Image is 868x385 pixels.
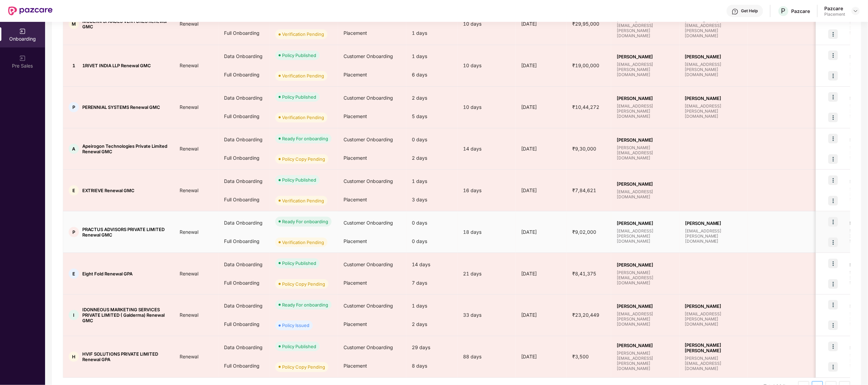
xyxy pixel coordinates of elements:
div: 88 days [458,353,516,360]
span: Placement [344,238,367,244]
span: [PERSON_NAME][EMAIL_ADDRESS][DOMAIN_NAME] [617,270,674,285]
div: Ready For onboarding [282,301,328,308]
span: IDONNEOUS MARKETING SERVICES PRIVATE LIMITED ( Galderma) Renewal GMC [82,307,169,323]
span: ₹9,30,000 [567,146,602,152]
span: ₹8,41,375 [567,271,602,276]
span: [PERSON_NAME] [617,262,674,268]
span: [EMAIL_ADDRESS][PERSON_NAME][DOMAIN_NAME] [685,62,742,77]
span: Customer Onboarding [344,303,393,309]
span: [PERSON_NAME][EMAIL_ADDRESS][PERSON_NAME][DOMAIN_NAME] [617,18,674,38]
div: 1 [69,60,79,71]
div: Policy Copy Pending [282,363,325,370]
div: 14 days [406,255,458,274]
span: [EMAIL_ADDRESS][DOMAIN_NAME] [617,189,674,199]
span: Renewal [174,271,204,276]
div: [DATE] [516,187,567,194]
div: Pazcare [825,5,845,12]
img: icon [828,217,838,227]
span: [PERSON_NAME] [685,303,742,309]
div: 3 days [406,190,458,209]
span: [PERSON_NAME][EMAIL_ADDRESS][PERSON_NAME][DOMAIN_NAME] [617,351,674,371]
span: [EMAIL_ADDRESS][PERSON_NAME][DOMAIN_NAME] [685,228,742,244]
div: M [69,19,79,29]
div: P [69,227,79,237]
span: [PERSON_NAME] [617,54,674,59]
div: Policy Issued [282,322,309,329]
span: Renewal [174,21,204,27]
span: Placement [344,363,367,369]
div: Data Onboarding [219,214,270,232]
div: Data Onboarding [219,172,270,190]
div: Full Onboarding [219,66,270,84]
div: [DATE] [516,311,567,319]
span: Renewal [174,62,204,68]
div: A [69,144,79,154]
div: Verification Pending [282,31,324,38]
img: icon [828,300,838,310]
div: 2 days [406,149,458,167]
div: Pazcare [792,8,810,14]
span: Customer Onboarding [344,261,393,267]
span: ₹29,95,000 [567,21,605,27]
span: Placement [344,113,367,119]
div: Full Onboarding [219,24,270,42]
div: Full Onboarding [219,357,270,375]
div: Full Onboarding [219,232,270,251]
div: [DATE] [516,270,567,277]
span: Placement [344,280,367,286]
span: [EMAIL_ADDRESS][PERSON_NAME][DOMAIN_NAME] [685,311,742,327]
div: 21 days [458,270,516,277]
img: icon [828,342,838,351]
span: [PERSON_NAME] [617,303,674,309]
span: ₹7,84,621 [567,187,602,193]
img: icon [828,279,838,289]
span: Renewal [174,354,204,359]
span: [PERSON_NAME] [617,181,674,187]
div: Policy Published [282,343,316,350]
img: svg+xml;base64,PHN2ZyBpZD0iSGVscC0zMngzMiIgeG1sbnM9Imh0dHA6Ly93d3cudzMub3JnLzIwMDAvc3ZnIiB3aWR0aD... [732,8,739,15]
span: ₹23,20,449 [567,312,605,318]
div: 33 days [458,311,516,319]
div: 7 days [406,274,458,292]
span: [PERSON_NAME] [685,220,742,226]
span: ₹10,44,272 [567,104,605,110]
span: Renewal [174,146,204,152]
div: Data Onboarding [219,297,270,315]
div: 29 days [406,338,458,357]
span: Placement [344,197,367,202]
div: [DATE] [516,20,567,28]
div: Full Onboarding [219,190,270,209]
div: Policy Copy Pending [282,281,325,287]
span: Eight Fold Renewal GPA [82,271,132,276]
span: [EMAIL_ADDRESS][PERSON_NAME][DOMAIN_NAME] [617,62,674,77]
span: [EMAIL_ADDRESS][PERSON_NAME][DOMAIN_NAME] [617,311,674,327]
span: PRACTUS ADVISORS PRIVATE LIMITED Renewal GMC [82,227,169,238]
span: Customer Onboarding [344,53,393,59]
div: 5 days [406,107,458,126]
img: svg+xml;base64,PHN2ZyB3aWR0aD0iMjAiIGhlaWdodD0iMjAiIHZpZXdCb3g9IjAgMCAyMCAyMCIgZmlsbD0ibm9uZSIgeG... [19,55,26,62]
img: icon [828,196,838,205]
div: Ready For onboarding [282,135,328,142]
div: Verification Pending [282,114,324,121]
span: Renewal [174,229,204,235]
div: I [69,310,79,320]
div: 2 days [406,315,458,333]
div: Ready For onboarding [282,218,328,225]
div: 14 days [458,145,516,153]
div: Verification Pending [282,197,324,204]
div: 10 days [458,103,516,111]
span: 1RIVET INDIA LLP Renewal GMC [82,63,151,68]
span: Customer Onboarding [344,178,393,184]
span: [PERSON_NAME][EMAIL_ADDRESS][PERSON_NAME][DOMAIN_NAME] [685,18,742,38]
img: svg+xml;base64,PHN2ZyB3aWR0aD0iMjAiIGhlaWdodD0iMjAiIHZpZXdCb3g9IjAgMCAyMCAyMCIgZmlsbD0ibm9uZSIgeG... [19,28,26,35]
span: [PERSON_NAME] [685,54,742,59]
span: [PERSON_NAME] [685,96,742,101]
span: Customer Onboarding [344,95,393,101]
span: [PERSON_NAME] [617,137,674,143]
div: [DATE] [516,145,567,153]
span: Customer Onboarding [344,137,393,142]
span: ₹19,00,000 [567,62,605,68]
div: E [69,269,79,279]
div: 0 days [406,232,458,251]
div: 18 days [458,228,516,236]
